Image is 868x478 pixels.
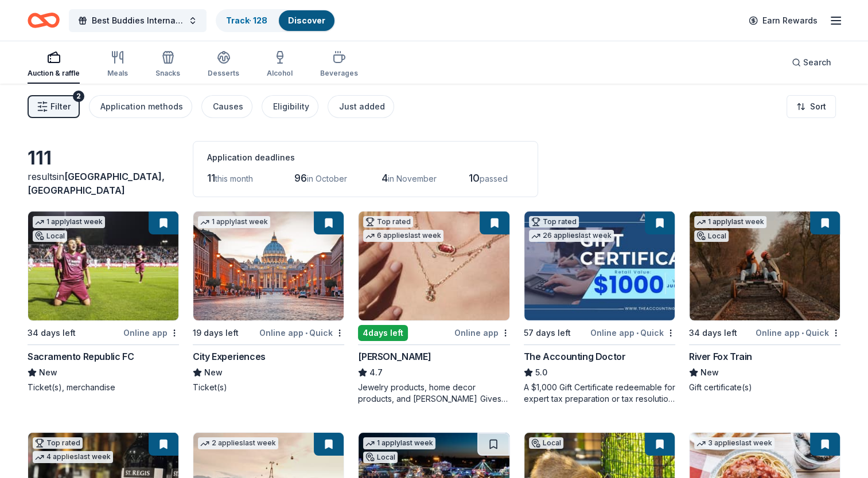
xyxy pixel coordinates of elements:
[259,326,344,340] div: Online app Quick
[193,211,344,320] img: Image for City Experiences
[363,452,398,463] div: Local
[262,95,318,118] button: Eligibility
[28,95,80,118] button: Filter2
[535,366,547,379] span: 5.0
[363,437,435,449] div: 1 apply last week
[524,211,675,405] a: Image for The Accounting DoctorTop rated26 applieslast week57 days leftOnline app•QuickThe Accoun...
[28,350,134,363] div: Sacramento Republic FC
[529,437,563,449] div: Local
[529,230,614,242] div: 26 applies last week
[694,437,774,449] div: 3 applies last week
[529,216,579,228] div: Top rated
[359,211,509,320] img: Image for Kendra Scott
[33,437,83,449] div: Top rated
[305,328,308,338] span: •
[39,366,57,379] span: New
[226,15,267,25] a: Track· 128
[524,211,675,320] img: Image for The Accounting Doctor
[689,350,752,363] div: River Fox Train
[69,9,207,32] button: Best Buddies International, [GEOGRAPHIC_DATA], Champion of the Year Gala
[469,172,480,184] span: 10
[28,46,80,84] button: Auction & raffle
[89,95,192,118] button: Application methods
[33,230,67,242] div: Local
[358,382,509,405] div: Jewelry products, home decor products, and [PERSON_NAME] Gives Back event in-store or online (or ...
[28,382,179,393] div: Ticket(s), merchandise
[267,46,293,84] button: Alcohol
[363,230,443,242] div: 6 applies last week
[28,171,165,196] span: in
[28,147,179,170] div: 111
[28,171,165,196] span: [GEOGRAPHIC_DATA], [GEOGRAPHIC_DATA]
[28,69,80,78] div: Auction & raffle
[207,151,524,164] div: Application deadlines
[742,10,824,31] a: Earn Rewards
[107,46,128,84] button: Meals
[193,350,266,363] div: City Experiences
[756,326,840,340] div: Online app Quick
[590,326,675,340] div: Online app Quick
[801,328,804,338] span: •
[524,382,675,405] div: A $1,000 Gift Certificate redeemable for expert tax preparation or tax resolution services—recipi...
[193,382,344,393] div: Ticket(s)
[524,326,571,340] div: 57 days left
[215,174,253,183] span: this month
[107,69,128,78] div: Meals
[273,100,309,113] div: Eligibility
[328,95,394,118] button: Just added
[787,95,836,118] button: Sort
[198,216,270,228] div: 1 apply last week
[50,100,71,113] span: Filter
[155,69,180,78] div: Snacks
[28,170,179,197] div: results
[689,211,840,393] a: Image for River Fox Train1 applylast weekLocal34 days leftOnline app•QuickRiver Fox TrainNewGift ...
[358,211,509,405] a: Image for Kendra ScottTop rated6 applieslast week4days leftOnline app[PERSON_NAME]4.7Jewelry prod...
[294,172,307,184] span: 96
[363,216,413,228] div: Top rated
[320,46,358,84] button: Beverages
[700,366,719,379] span: New
[803,56,831,69] span: Search
[198,437,278,449] div: 2 applies last week
[28,211,179,393] a: Image for Sacramento Republic FC1 applylast weekLocal34 days leftOnline appSacramento Republic FC...
[73,91,84,102] div: 2
[193,211,344,393] a: Image for City Experiences1 applylast week19 days leftOnline app•QuickCity ExperiencesNewTicket(s)
[28,7,60,34] a: Home
[358,325,408,341] div: 4 days left
[690,211,840,320] img: Image for River Fox Train
[524,350,626,363] div: The Accounting Doctor
[92,14,184,28] span: Best Buddies International, [GEOGRAPHIC_DATA], Champion of the Year Gala
[810,100,826,113] span: Sort
[369,366,383,379] span: 4.7
[208,69,239,78] div: Desserts
[208,46,239,84] button: Desserts
[100,100,183,113] div: Application methods
[454,326,510,340] div: Online app
[288,15,325,25] a: Discover
[155,46,180,84] button: Snacks
[358,350,431,363] div: [PERSON_NAME]
[480,174,508,183] span: passed
[382,172,388,184] span: 4
[204,366,223,379] span: New
[320,69,358,78] div: Beverages
[783,51,840,74] button: Search
[123,326,179,340] div: Online app
[33,451,113,463] div: 4 applies last week
[28,326,76,340] div: 34 days left
[33,216,105,228] div: 1 apply last week
[267,69,293,78] div: Alcohol
[339,100,385,113] div: Just added
[216,9,336,32] button: Track· 128Discover
[201,95,252,118] button: Causes
[307,174,347,183] span: in October
[193,326,239,340] div: 19 days left
[388,174,437,183] span: in November
[689,382,840,393] div: Gift certificate(s)
[213,100,243,113] div: Causes
[694,216,766,228] div: 1 apply last week
[636,328,639,338] span: •
[689,326,737,340] div: 34 days left
[207,172,215,184] span: 11
[28,211,178,320] img: Image for Sacramento Republic FC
